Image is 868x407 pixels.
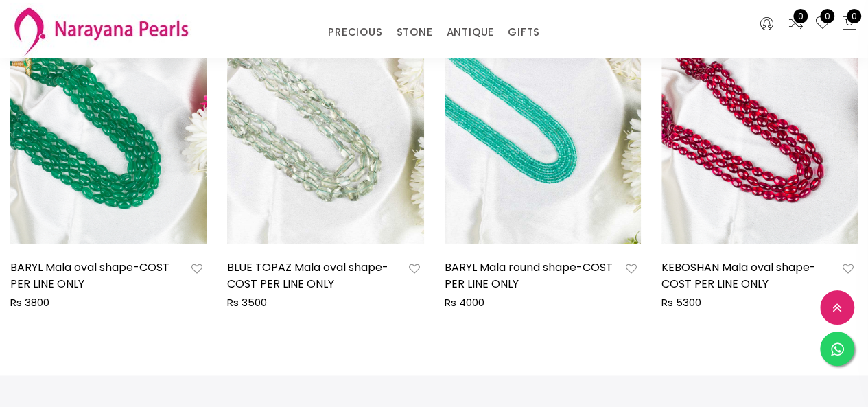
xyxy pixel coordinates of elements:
span: Rs 5300 [661,295,701,310]
button: Add to wishlist [622,260,641,278]
button: Add to wishlist [405,260,424,278]
span: 0 [793,9,808,23]
a: BLUE TOPAZ Mala oval shape-COST PER LINE ONLY [227,259,388,292]
a: STONE [396,22,432,43]
a: ANTIQUE [446,22,494,43]
span: 0 [847,9,861,23]
a: KEBOSHAN Mala oval shape-COST PER LINE ONLY [661,259,816,292]
span: 0 [820,9,834,23]
span: Rs 3500 [227,295,267,310]
a: 0 [814,15,831,33]
a: GIFTS [508,22,540,43]
a: 0 [788,15,804,33]
a: BARYL Mala round shape-COST PER LINE ONLY [445,259,613,292]
button: Add to wishlist [187,260,207,278]
button: 0 [841,15,858,33]
span: Rs 4000 [445,295,484,310]
span: Rs 3800 [10,295,49,310]
a: BARYL Mala oval shape-COST PER LINE ONLY [10,259,169,292]
button: Add to wishlist [838,260,858,278]
a: PRECIOUS [328,22,382,43]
